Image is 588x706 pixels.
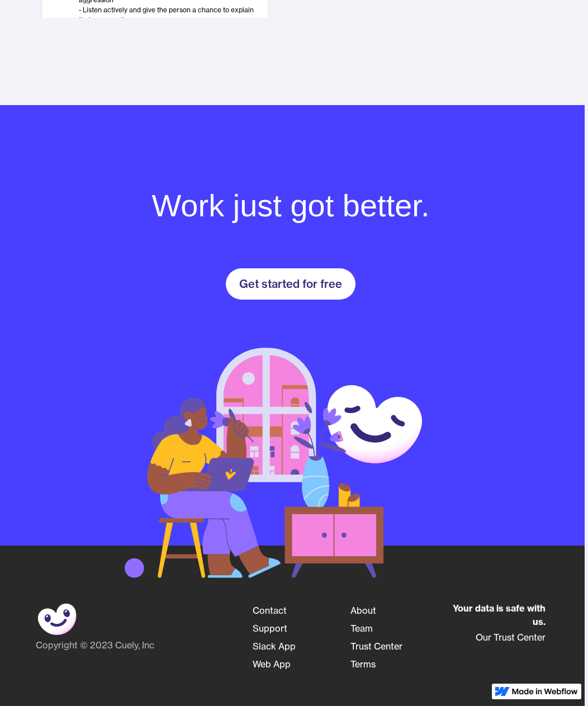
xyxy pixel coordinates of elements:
a: Support [253,619,287,637]
h2: Work just got better. [152,188,430,224]
div: Get started for free [239,277,342,291]
div: Our Trust Center [448,628,546,646]
a: Team [350,619,373,637]
img: Made in Webflow [512,688,578,695]
a: About [350,601,376,619]
a: Trust Center [350,637,402,655]
div: Your data is safe with us. [448,601,546,628]
div: Copyright © 2023 Cuely, Inc [36,639,241,651]
a: Contact [253,601,287,619]
a: Terms [350,655,376,673]
a: Your data is safe with us.Our Trust Center [448,601,546,646]
a: Web App [253,655,291,673]
a: Get started for free [226,268,355,300]
a: Slack App [253,637,296,655]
